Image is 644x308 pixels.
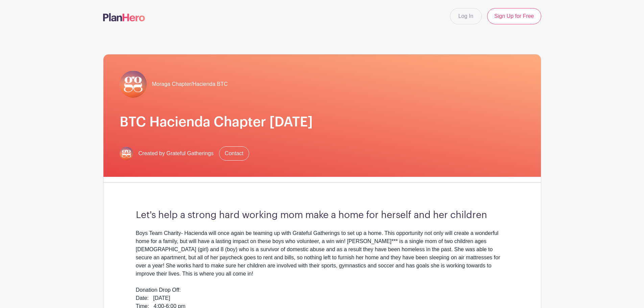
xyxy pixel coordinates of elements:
img: gg-logo-planhero-final.png [120,147,133,160]
a: Log In [450,8,482,24]
h3: Let's help a strong hard working mom make a home for herself and her children [136,210,508,221]
img: logo-507f7623f17ff9eddc593b1ce0a138ce2505c220e1c5a4e2b4648c50719b7d32.svg [103,13,145,21]
h1: BTC Hacienda Chapter [DATE] [120,114,525,130]
span: Created by Grateful Gatherings [139,149,214,158]
a: Contact [219,146,249,161]
img: gg-logo-planhero-final.png [120,71,147,98]
span: Moraga Chapter/Hacienda BTC [152,80,228,88]
a: Sign Up for Free [487,8,541,24]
